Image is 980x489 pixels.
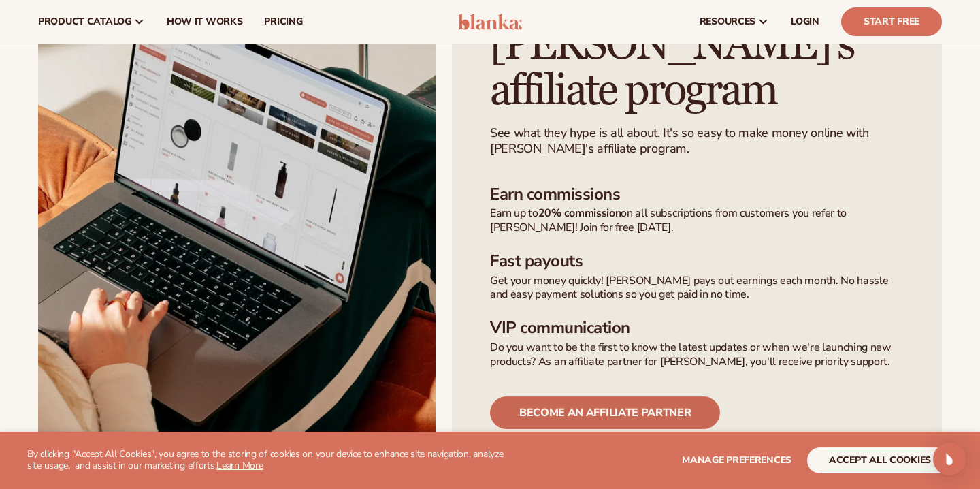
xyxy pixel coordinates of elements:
div: Open Intercom Messenger [933,443,966,475]
a: Start Free [841,7,942,36]
strong: 20% commission [538,206,621,221]
span: How It Works [167,16,243,27]
p: Get your money quickly! [PERSON_NAME] pays out earnings each month. No hassle and easy payment so... [490,274,904,302]
a: Become an affiliate partner [490,396,720,429]
span: product catalog [38,16,131,27]
p: By clicking "Accept All Cookies", you agree to the storing of cookies on your device to enhance s... [27,449,512,472]
h3: Fast payouts [490,251,904,271]
a: Learn More [216,459,263,472]
span: LOGIN [791,16,819,27]
p: Earn up to on all subscriptions from customers you refer to [PERSON_NAME]! Join for free [DATE]. [490,206,904,235]
h3: Earn commissions [490,185,904,204]
h3: VIP communication [490,318,904,338]
span: pricing [264,16,302,27]
span: resources [700,16,755,27]
button: accept all cookies [807,447,953,473]
button: Manage preferences [682,447,791,473]
span: Manage preferences [682,454,791,467]
img: logo [458,14,523,30]
p: Do you want to be the first to know the latest updates or when we're launching new products? As a... [490,341,904,369]
p: See what they hype is all about. It's so easy to make money online with [PERSON_NAME]'s affiliate... [490,125,875,157]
